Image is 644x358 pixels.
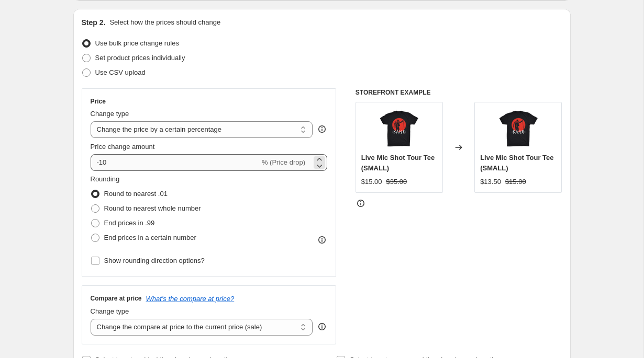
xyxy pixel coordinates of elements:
div: $13.50 [480,177,501,187]
span: Change type [91,307,129,315]
h3: Price [91,97,106,106]
h6: STOREFRONT EXAMPLE [356,88,562,97]
span: Use CSV upload [95,68,146,76]
span: Round to nearest whole number [104,204,201,212]
strike: $15.00 [505,177,526,187]
div: $15.00 [361,177,382,187]
button: What's the compare at price? [146,295,235,303]
span: Round to nearest .01 [104,190,168,198]
span: Rounding [91,175,120,183]
span: End prices in .99 [104,219,155,227]
input: -15 [91,154,260,171]
span: Show rounding direction options? [104,257,205,264]
span: Live Mic Shot Tour Tee (SMALL) [361,154,435,172]
div: help [317,124,327,134]
span: % (Price drop) [262,158,305,166]
span: Set product prices individually [95,54,185,62]
h3: Compare at price [91,294,142,303]
div: help [317,321,327,332]
span: Price change amount [91,143,155,151]
img: 1993blacktee_80x.png [378,108,420,149]
strike: $35.00 [386,177,407,187]
img: 1993blacktee_80x.png [497,108,539,149]
span: Live Mic Shot Tour Tee (SMALL) [480,154,553,172]
span: Change type [91,110,129,118]
span: End prices in a certain number [104,234,196,241]
h2: Step 2. [82,17,106,28]
span: Use bulk price change rules [95,39,179,47]
p: Select how the prices should change [109,17,220,28]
